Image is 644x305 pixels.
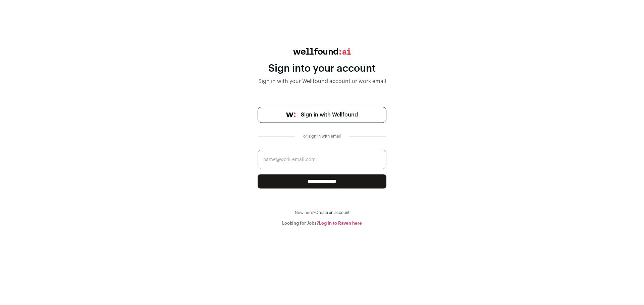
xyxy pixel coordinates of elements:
div: Looking for Jobs? [258,221,386,226]
div: Sign in with your Wellfound account or work email [258,77,386,85]
div: Sign into your account [258,63,386,75]
img: wellfound:ai [293,48,351,55]
span: Sign in with Wellfound [301,111,358,119]
input: name@work-email.com [258,150,386,169]
a: Log in to Raven here [319,221,362,225]
a: Create an account [315,211,350,215]
div: or sign in with email [301,134,343,139]
div: New here? [258,210,386,215]
a: Sign in with Wellfound [258,107,386,123]
img: wellfound-symbol-flush-black-fb3c872781a75f747ccb3a119075da62bfe97bd399995f84a933054e44a575c4.png [286,112,296,117]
